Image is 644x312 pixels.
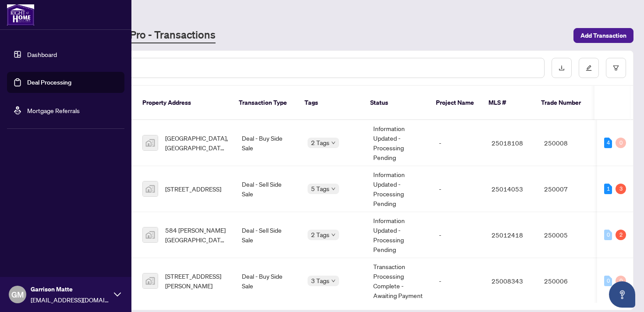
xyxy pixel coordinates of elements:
[579,58,599,78] button: edit
[311,138,329,148] span: 2 Tags
[604,276,612,286] div: 0
[235,258,301,304] td: Deal - Buy Side Sale
[165,133,228,152] span: [GEOGRAPHIC_DATA], [GEOGRAPHIC_DATA], [GEOGRAPHIC_DATA]
[331,233,336,237] span: down
[235,212,301,258] td: Deal - Sell Side Sale
[232,86,297,120] th: Transaction Type
[31,284,110,294] span: Garrison Matte
[31,295,110,305] span: [EMAIL_ADDRESS][DOMAIN_NAME]
[432,258,485,304] td: -
[432,120,485,166] td: -
[586,65,592,71] span: edit
[604,138,612,148] div: 4
[609,281,635,308] button: Open asap
[143,273,158,288] img: thumbnail-img
[7,4,34,25] img: logo
[165,184,221,194] span: [STREET_ADDRESS]
[552,58,572,78] button: download
[331,279,336,283] span: down
[143,135,158,150] img: thumbnail-img
[165,225,228,245] span: 584 [PERSON_NAME][GEOGRAPHIC_DATA], [GEOGRAPHIC_DATA]
[537,166,598,212] td: 250007
[537,120,598,166] td: 250008
[616,230,626,240] div: 2
[537,212,598,258] td: 250005
[311,230,329,240] span: 2 Tags
[311,184,329,194] span: 5 Tags
[534,86,595,120] th: Trade Number
[616,184,626,194] div: 3
[366,166,432,212] td: Information Updated - Processing Pending
[613,65,619,71] span: filter
[604,184,612,194] div: 1
[235,166,301,212] td: Deal - Sell Side Sale
[492,185,523,193] span: 25014053
[492,139,523,147] span: 25018108
[143,181,158,196] img: thumbnail-img
[27,78,71,86] a: Deal Processing
[492,231,523,239] span: 25012418
[297,86,363,120] th: Tags
[432,212,485,258] td: -
[616,276,626,286] div: 0
[366,212,432,258] td: Information Updated - Processing Pending
[606,58,626,78] button: filter
[432,166,485,212] td: -
[481,86,534,120] th: MLS #
[135,86,232,120] th: Property Address
[235,120,301,166] td: Deal - Buy Side Sale
[366,258,432,304] td: Transaction Processing Complete - Awaiting Payment
[363,86,429,120] th: Status
[11,288,24,301] span: GM
[165,271,228,291] span: [STREET_ADDRESS][PERSON_NAME]
[27,106,80,114] a: Mortgage Referrals
[573,28,633,43] button: Add Transaction
[580,28,626,43] span: Add Transaction
[27,50,57,58] a: Dashboard
[331,187,336,191] span: down
[604,230,612,240] div: 0
[366,120,432,166] td: Information Updated - Processing Pending
[331,141,336,145] span: down
[616,138,626,148] div: 0
[559,65,565,71] span: download
[429,86,481,120] th: Project Name
[143,227,158,242] img: thumbnail-img
[537,258,598,304] td: 250006
[311,276,329,286] span: 3 Tags
[492,277,523,285] span: 25008343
